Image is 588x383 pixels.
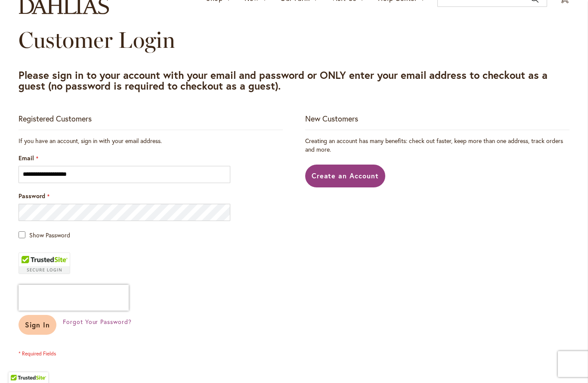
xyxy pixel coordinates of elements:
[19,137,283,145] div: If you have an account, sign in with your email address.
[6,352,31,377] iframe: Launch Accessibility Center
[19,26,175,53] span: Customer Login
[19,192,45,200] span: Password
[25,320,50,329] span: Sign In
[63,318,132,326] span: Forgot Your Password?
[19,252,70,274] div: TrustedSite Certified
[305,113,358,124] strong: New Customers
[63,318,132,326] a: Forgot Your Password?
[19,113,92,124] strong: Registered Customers
[29,231,70,239] span: Show Password
[19,68,548,93] strong: Please sign in to your account with your email and password or ONLY enter your email address to c...
[305,165,386,187] a: Create an Account
[312,171,379,180] span: Create an Account
[19,315,56,335] button: Sign In
[305,137,569,154] p: Creating an account has many benefits: check out faster, keep more than one address, track orders...
[19,285,129,311] iframe: reCAPTCHA
[19,154,34,162] span: Email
